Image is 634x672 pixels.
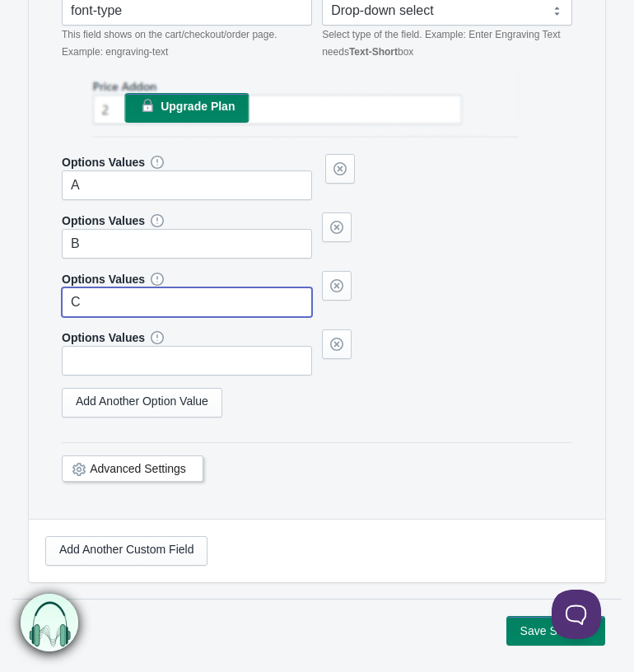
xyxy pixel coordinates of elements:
[21,595,79,652] img: bxm.png
[62,271,145,287] label: Options Values
[62,29,277,58] em: This field shows on the cart/checkout/order page. Example: engraving-text
[62,388,222,418] a: Add Another Option Value
[322,29,560,58] em: Select type of the field. Example: Enter Engraving Text needs box
[506,616,605,646] button: Save Settings
[124,93,249,123] a: Upgrade Plan
[62,72,519,138] img: price-addon-blur.png
[62,212,145,229] label: Options Values
[349,46,398,58] b: Text-Short
[161,100,235,113] span: Upgrade Plan
[90,462,186,475] a: Advanced Settings
[62,154,145,170] label: Options Values
[62,329,145,346] label: Options Values
[552,590,601,639] iframe: Toggle Customer Support
[45,536,207,566] a: Add Another Custom Field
